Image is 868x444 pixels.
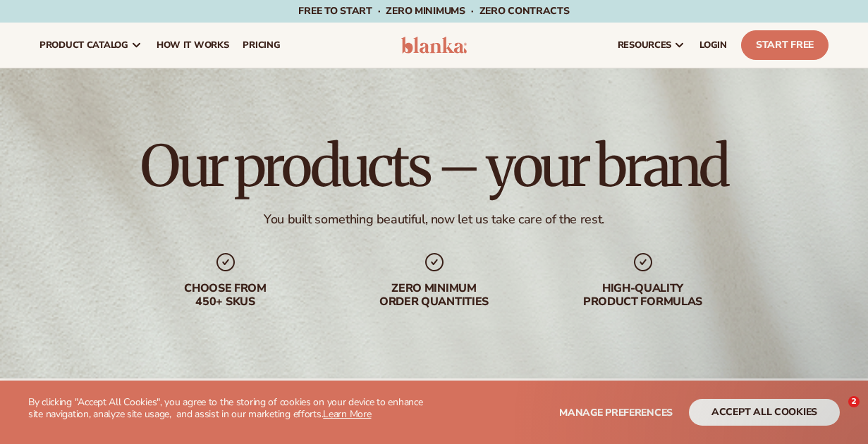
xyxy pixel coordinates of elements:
p: By clicking "Accept All Cookies", you agree to the storing of cookies on your device to enhance s... [28,397,434,421]
a: Learn More [323,407,371,421]
a: How It Works [149,23,236,68]
div: Choose from 450+ Skus [135,282,316,309]
span: resources [618,39,671,51]
iframe: Intercom live chat [819,396,853,430]
a: Start Free [741,30,829,60]
span: pricing [243,39,280,51]
span: How It Works [157,39,229,51]
span: product catalog [39,39,128,51]
a: pricing [236,23,287,68]
a: LOGIN [692,23,734,68]
div: You built something beautiful, now let us take care of the rest. [264,211,604,228]
span: 2 [848,396,860,407]
a: product catalog [32,23,149,68]
div: Zero minimum order quantities [344,282,525,309]
img: logo [401,37,467,54]
span: LOGIN [699,39,727,51]
a: resources [611,23,692,68]
h1: Our products – your brand [140,138,727,195]
button: Manage preferences [559,399,673,426]
span: Free to start · ZERO minimums · ZERO contracts [298,4,569,18]
span: Manage preferences [559,406,673,419]
div: High-quality product formulas [553,282,733,309]
button: accept all cookies [689,399,840,426]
